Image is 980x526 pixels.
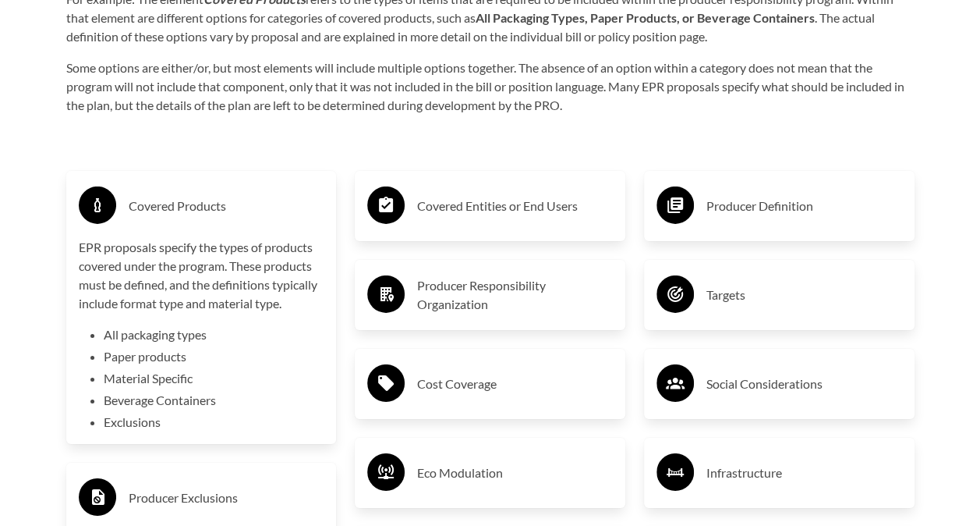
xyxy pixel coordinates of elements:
h3: Social Considerations [706,371,902,396]
li: Material Specific [104,369,324,388]
h3: Producer Definition [706,194,902,219]
p: Some options are either/or, but most elements will include multiple options together. The absence... [66,59,915,115]
h3: Covered Products [129,194,324,219]
p: EPR proposals specify the types of products covered under the program. These products must be def... [79,238,324,313]
strong: All Packaging Types, Paper Products, or Beverage Containers [476,10,815,25]
li: Paper products [104,347,324,366]
h3: Cost Coverage [417,371,613,396]
li: Exclusions [104,413,324,432]
h3: Eco Modulation [417,460,613,485]
li: Beverage Containers [104,391,324,410]
li: All packaging types [104,325,324,344]
h3: Targets [706,283,902,307]
h3: Covered Entities or End Users [417,194,613,219]
h3: Infrastructure [706,460,902,485]
h3: Producer Exclusions [129,485,324,510]
h3: Producer Responsibility Organization [417,276,613,314]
